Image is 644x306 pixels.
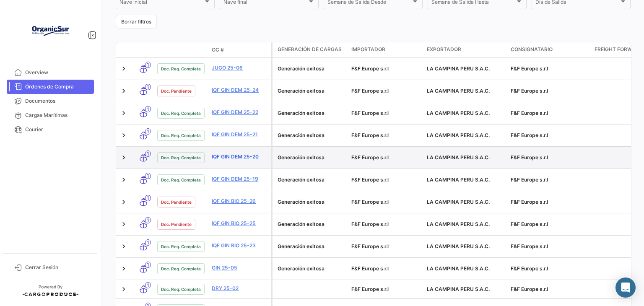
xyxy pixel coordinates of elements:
[133,47,154,53] datatable-header-cell: Modo de Transporte
[212,242,268,249] a: IQF GIN BIO 25-23
[351,110,389,116] span: F&F Europe s.r.l
[278,46,342,53] span: Generación de cargas
[423,42,507,57] datatable-header-cell: Exportador
[615,277,636,298] div: Abrir Intercom Messenger
[427,199,490,205] span: LA CAMPINA PERU S.A.C.
[145,282,151,288] span: 1
[427,154,490,161] span: LA CAMPINA PERU S.A.C.
[161,154,201,161] span: Doc. Req. Completa
[511,199,548,205] span: F&F Europe s.r.l
[351,88,389,94] span: F&F Europe s.r.l
[161,176,201,183] span: Doc. Req. Completa
[161,65,201,72] span: Doc. Req. Completa
[161,286,201,293] span: Doc. Req. Completa
[223,0,307,6] span: Nave final
[119,109,128,117] a: Expand/Collapse Row
[25,69,91,76] span: Overview
[278,220,345,228] div: Generación exitosa
[278,176,345,184] div: Generación exitosa
[25,97,91,105] span: Documentos
[511,221,548,227] span: F&F Europe s.r.l
[145,128,151,135] span: 1
[145,150,151,157] span: 1
[212,175,268,183] a: IQF GIN DEM 25-19
[278,154,345,161] div: Generación exitosa
[351,176,389,183] span: F&F Europe s.r.l
[511,265,548,272] span: F&F Europe s.r.l
[208,43,271,57] datatable-header-cell: OC #
[212,220,268,227] a: IQF GIN BIO 25-25
[427,286,490,292] span: LA CAMPINA PERU S.A.C.
[145,262,151,268] span: 1
[351,46,385,53] span: Importador
[119,242,128,251] a: Expand/Collapse Row
[278,132,345,139] div: Generación exitosa
[25,112,91,119] span: Cargas Marítimas
[145,62,151,68] span: 1
[511,243,548,249] span: F&F Europe s.r.l
[212,131,268,138] a: IQF GIN DEM 25-21
[119,176,128,184] a: Expand/Collapse Row
[119,131,128,140] a: Expand/Collapse Row
[511,88,548,94] span: F&F Europe s.r.l
[119,153,128,162] a: Expand/Collapse Row
[278,198,345,206] div: Generación exitosa
[427,110,490,116] span: LA CAMPINA PERU S.A.C.
[427,176,490,183] span: LA CAMPINA PERU S.A.C.
[161,88,192,94] span: Doc. Pendiente
[119,0,203,6] span: Nave inicial
[212,153,268,161] a: IQF GIN DEM 25-20
[351,154,389,161] span: F&F Europe s.r.l
[119,198,128,206] a: Expand/Collapse Row
[145,195,151,201] span: 1
[427,65,490,72] span: LA CAMPINA PERU S.A.C.
[351,199,389,205] span: F&F Europe s.r.l
[119,87,128,95] a: Expand/Collapse Row
[351,286,389,292] span: F&F Europe s.r.l
[29,10,71,52] img: Logo+OrganicSur.png
[7,80,94,94] a: Órdenes de Compra
[25,126,91,133] span: Courier
[7,122,94,137] a: Courier
[145,173,151,179] span: 1
[212,197,268,205] a: IQF GIN BIO 25-26
[278,243,345,250] div: Generación exitosa
[161,132,201,139] span: Doc. Req. Completa
[119,220,128,228] a: Expand/Collapse Row
[427,132,490,138] span: LA CAMPINA PERU S.A.C.
[431,0,515,6] span: Semana de Salida Hasta
[212,264,268,272] a: GIN 25-05
[511,110,548,116] span: F&F Europe s.r.l
[212,109,268,116] a: IQF GIN DEM 25-22
[278,109,345,117] div: Generación exitosa
[212,86,268,94] a: IQF GIN DEM 25-24
[161,221,192,228] span: Doc. Pendiente
[7,65,94,80] a: Overview
[511,286,548,292] span: F&F Europe s.r.l
[278,87,345,95] div: Generación exitosa
[212,64,268,72] a: JUGO 25-06
[427,243,490,249] span: LA CAMPINA PERU S.A.C.
[212,46,224,54] span: OC #
[535,0,619,6] span: Día de Salida
[273,42,348,57] datatable-header-cell: Generación de cargas
[427,46,461,53] span: Exportador
[154,47,208,53] datatable-header-cell: Estado Doc.
[145,239,151,246] span: 1
[351,265,389,272] span: F&F Europe s.r.l
[7,108,94,122] a: Cargas Marítimas
[161,243,201,250] span: Doc. Req. Completa
[145,217,151,223] span: 1
[212,285,268,292] a: DRY 25-02
[161,199,192,205] span: Doc. Pendiente
[278,265,345,272] div: Generación exitosa
[351,132,389,138] span: F&F Europe s.r.l
[511,46,553,53] span: Consignatario
[119,265,128,273] a: Expand/Collapse Row
[351,221,389,227] span: F&F Europe s.r.l
[511,132,548,138] span: F&F Europe s.r.l
[145,84,151,90] span: 1
[511,65,548,72] span: F&F Europe s.r.l
[116,15,157,29] button: Borrar filtros
[427,221,490,227] span: LA CAMPINA PERU S.A.C.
